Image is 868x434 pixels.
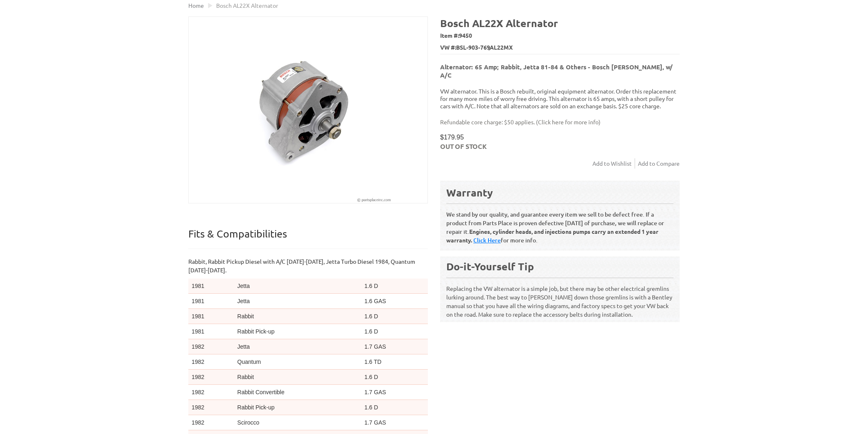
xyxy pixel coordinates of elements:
[188,227,428,249] p: Fits & Compatibilities
[361,339,428,354] td: 1.7 GAS
[188,369,234,384] td: 1982
[440,30,680,42] span: Item #:
[490,43,513,52] span: AL22MX
[446,203,674,244] p: We stand by our quality, and guarantee every item we sell to be defect free. If a product from Pa...
[188,257,428,274] p: Rabbit, Rabbit Pickup Diesel with A/C [DATE]-[DATE], Jetta Turbo Diesel 1984, Quantum [DATE]-[DATE].
[234,354,361,369] td: Quantum
[188,2,204,9] a: Home
[459,32,472,39] span: 9450
[234,308,361,324] td: Rabbit
[361,384,428,400] td: 1.7 GAS
[538,118,599,126] a: Click here for more info
[361,400,428,415] td: 1.6 D
[188,354,234,369] td: 1982
[440,63,673,79] b: Alternator: 65 Amp; Rabbit, Jetta 81-84 & Others - Bosch [PERSON_NAME], w/ A/C
[188,324,234,339] td: 1981
[188,308,234,324] td: 1981
[446,277,674,319] p: Replacing the VW alternator is a simple job, but there may be other electrical gremlins lurking a...
[188,339,234,354] td: 1982
[188,415,234,430] td: 1982
[361,324,428,339] td: 1.6 D
[188,278,234,293] td: 1981
[234,339,361,354] td: Jetta
[234,369,361,384] td: Rabbit
[361,308,428,324] td: 1.6 D
[440,142,487,151] span: Out of stock
[361,415,428,430] td: 1.7 GAS
[440,118,674,126] p: Refundable core charge: $50 applies. ( )
[440,42,680,54] span: VW #: ,
[446,260,534,273] b: Do-it-Yourself Tip
[234,324,361,339] td: Rabbit Pick-up
[361,369,428,384] td: 1.6 D
[592,158,635,169] a: Add to Wishlist
[473,236,501,244] a: Click Here
[440,16,558,30] b: Bosch AL22X Alternator
[234,293,361,308] td: Jetta
[234,278,361,293] td: Jetta
[234,400,361,415] td: Rabbit Pick-up
[446,228,658,244] b: Engines, cylinder heads, and injections pumps carry an extended 1 year warranty.
[446,186,674,199] div: Warranty
[216,2,278,9] span: Bosch AL22X Alternator
[361,278,428,293] td: 1.6 D
[440,87,680,110] p: VW alternator. This is a Bosch rebuilt, original equipment alternator. Order this replacement for...
[638,158,680,169] a: Add to Compare
[361,354,428,369] td: 1.6 TD
[188,400,234,415] td: 1982
[234,384,361,400] td: Rabbit Convertible
[456,43,490,52] span: BSL-903-769
[234,415,361,430] td: Scirocco
[188,384,234,400] td: 1982
[361,293,428,308] td: 1.6 GAS
[188,293,234,308] td: 1981
[440,133,464,141] span: $179.95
